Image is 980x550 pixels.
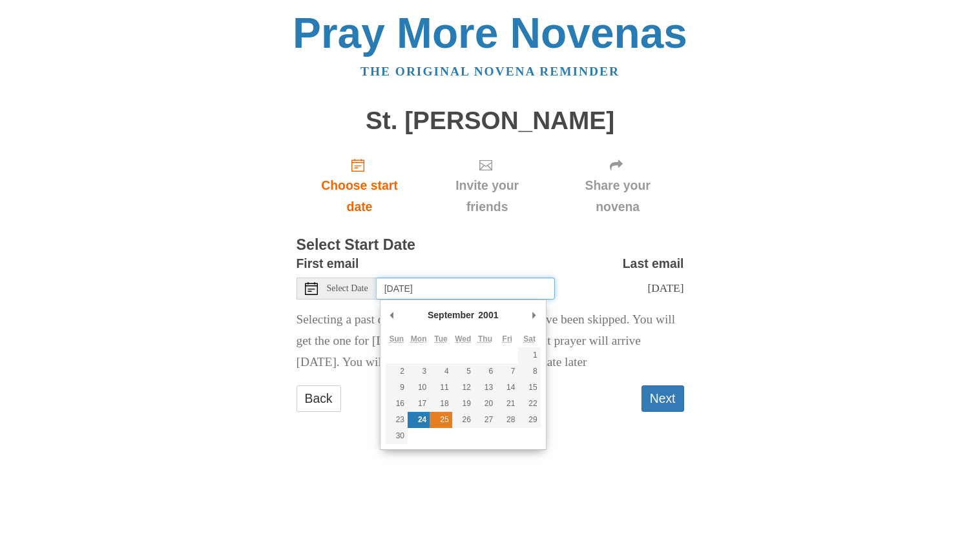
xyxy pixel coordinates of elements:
[386,396,408,412] button: 16
[474,363,496,380] button: 6
[476,305,500,325] div: 2001
[386,305,399,325] button: Previous Month
[496,363,518,380] button: 7
[297,147,423,224] a: Choose start date
[474,380,496,396] button: 13
[452,363,474,380] button: 5
[422,147,551,224] div: Click "Next" to confirm your start date first.
[426,305,476,325] div: September
[408,396,430,412] button: 17
[377,278,555,300] input: Use the arrow keys to pick a date
[390,334,404,343] abbr: Sunday
[435,175,538,218] span: Invite your friends
[327,284,368,293] span: Select Date
[523,334,536,343] abbr: Saturday
[452,412,474,428] button: 26
[386,363,408,380] button: 2
[297,107,684,135] h1: St. [PERSON_NAME]
[478,334,492,343] abbr: Thursday
[474,412,496,428] button: 27
[452,396,474,412] button: 19
[552,147,684,224] div: Click "Next" to confirm your start date first.
[297,309,684,373] p: Selecting a past date means all the past prayers have been skipped. You will get the one for [DAT...
[408,380,430,396] button: 10
[623,253,684,274] label: Last email
[452,380,474,396] button: 12
[386,380,408,396] button: 9
[518,396,540,412] button: 22
[641,385,684,412] button: Next
[496,412,518,428] button: 28
[565,175,671,218] span: Share your novena
[518,347,540,363] button: 1
[297,253,359,274] label: First email
[430,396,452,412] button: 18
[474,396,496,412] button: 20
[528,305,541,325] button: Next Month
[297,385,341,412] a: Back
[455,334,471,343] abbr: Wednesday
[518,380,540,396] button: 15
[496,396,518,412] button: 21
[411,334,427,343] abbr: Monday
[434,334,447,343] abbr: Tuesday
[386,428,408,444] button: 30
[518,412,540,428] button: 29
[496,380,518,396] button: 14
[518,363,540,380] button: 8
[430,380,452,396] button: 11
[408,412,430,428] button: 24
[293,9,687,57] a: Pray More Novenas
[386,412,408,428] button: 23
[408,363,430,380] button: 3
[360,65,620,78] a: The original novena reminder
[647,281,683,294] span: [DATE]
[430,363,452,380] button: 4
[297,237,684,254] h3: Select Start Date
[309,175,410,218] span: Choose start date
[503,334,512,343] abbr: Friday
[430,412,452,428] button: 25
